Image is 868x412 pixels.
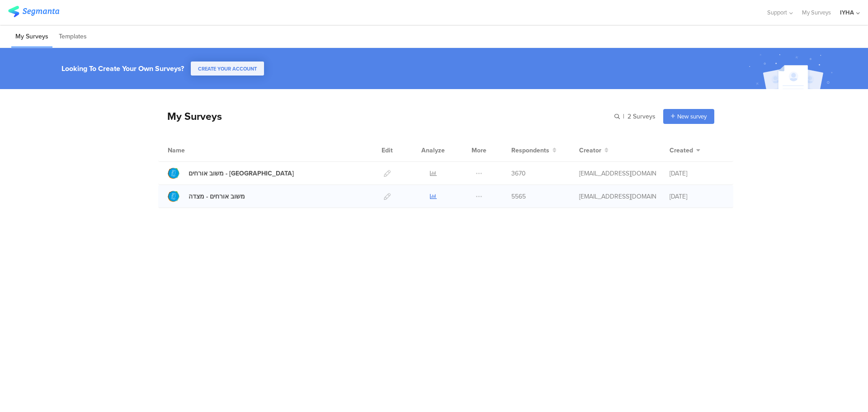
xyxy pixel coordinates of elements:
[670,146,700,155] button: Created
[511,146,549,155] span: Respondents
[511,146,557,155] button: Respondents
[767,8,787,17] span: Support
[377,139,397,161] div: Edit
[670,146,693,155] span: Created
[840,8,854,17] div: IYHA
[579,169,656,178] div: ofir@iyha.org.il
[198,65,257,72] span: CREATE YOUR ACCOUNT
[579,146,601,155] span: Creator
[511,169,526,178] span: 3670
[168,146,222,155] div: Name
[579,146,609,155] button: Creator
[189,169,294,178] div: משוב אורחים - עין גדי
[579,192,656,201] div: ofir@iyha.org.il
[511,192,526,201] span: 5565
[191,62,264,76] button: CREATE YOUR ACCOUNT
[11,26,52,47] li: My Surveys
[189,192,245,201] div: משוב אורחים - מצדה
[168,190,245,202] a: משוב אורחים - מצדה
[168,167,294,179] a: משוב אורחים - [GEOGRAPHIC_DATA]
[627,112,656,121] span: 2 Surveys
[677,112,707,121] span: New survey
[420,139,447,161] div: Analyze
[8,6,59,17] img: segmanta logo
[670,192,724,201] div: [DATE]
[670,169,724,178] div: [DATE]
[469,139,489,161] div: More
[158,109,222,124] div: My Surveys
[745,51,839,92] img: create_account_image.svg
[61,63,184,74] div: Looking To Create Your Own Surveys?
[55,26,91,47] li: Templates
[622,112,626,121] span: |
